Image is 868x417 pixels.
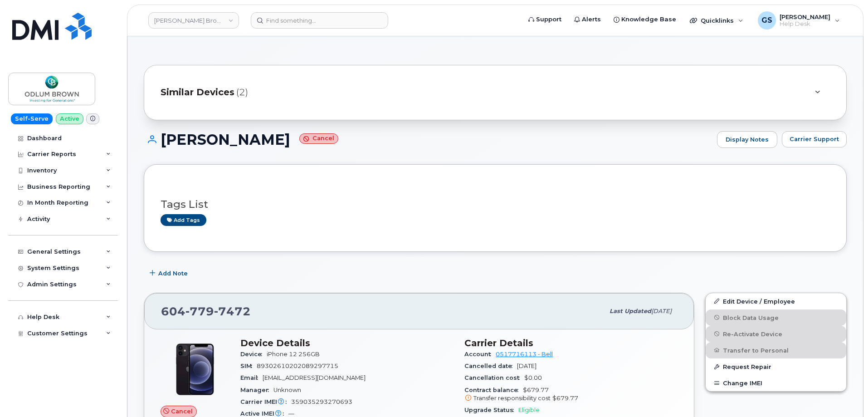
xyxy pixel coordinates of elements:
[240,338,454,348] h3: Device Details
[185,304,214,318] span: 779
[240,351,267,358] span: Device
[464,338,678,348] h3: Carrier Details
[161,199,830,210] h3: Tags List
[723,330,782,337] span: Re-Activate Device
[161,214,206,226] a: Add tags
[464,407,518,413] span: Upgrade Status
[214,304,251,318] span: 7472
[780,20,830,28] span: Help Desk
[568,10,607,29] a: Alerts
[240,374,263,381] span: Email
[706,342,846,358] button: Transfer to Personal
[683,11,750,29] div: Quicklinks
[464,351,496,358] span: Account
[240,410,288,417] span: Active IMEI
[171,407,193,416] span: Cancel
[273,387,301,393] span: Unknown
[288,410,294,417] span: —
[144,132,712,147] h1: [PERSON_NAME]
[517,363,536,369] span: [DATE]
[701,17,734,24] span: Quicklinks
[464,387,523,393] span: Contract balance
[240,363,257,369] span: SIM
[257,363,338,369] span: 89302610202089297715
[240,398,291,405] span: Carrier IMEI
[496,351,553,358] a: 0517716113 - Bell
[168,342,222,397] img: iPhone_12.jpg
[717,131,777,148] a: Display Notes
[610,308,651,314] span: Last updated
[552,395,578,402] span: $679.77
[706,358,846,375] button: Request Repair
[291,398,352,405] span: 359035293270693
[236,86,248,99] span: (2)
[518,407,540,413] span: Eligible
[780,13,830,20] span: [PERSON_NAME]
[263,374,366,381] span: [EMAIL_ADDRESS][DOMAIN_NAME]
[148,12,239,29] a: Odlum Brown
[464,387,678,403] span: $679.77
[464,363,517,369] span: Cancelled date
[651,308,672,314] span: [DATE]
[706,293,846,309] a: Edit Device / Employee
[621,15,676,24] span: Knowledge Base
[161,304,251,318] span: 604
[706,309,846,326] button: Block Data Usage
[790,135,839,143] span: Carrier Support
[251,12,388,29] input: Find something...
[299,133,338,144] small: Cancel
[158,269,188,278] span: Add Note
[473,395,551,402] span: Transfer responsibility cost
[536,15,561,24] span: Support
[240,387,273,393] span: Manager
[267,351,320,358] span: iPhone 12 256GB
[761,15,772,26] span: GS
[607,10,683,29] a: Knowledge Base
[464,374,524,381] span: Cancellation cost
[706,375,846,391] button: Change IMEI
[751,11,846,29] div: Gabriel Santiago
[144,265,195,282] button: Add Note
[782,131,847,147] button: Carrier Support
[161,86,234,99] span: Similar Devices
[582,15,601,24] span: Alerts
[706,326,846,342] button: Re-Activate Device
[522,10,568,29] a: Support
[524,374,542,381] span: $0.00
